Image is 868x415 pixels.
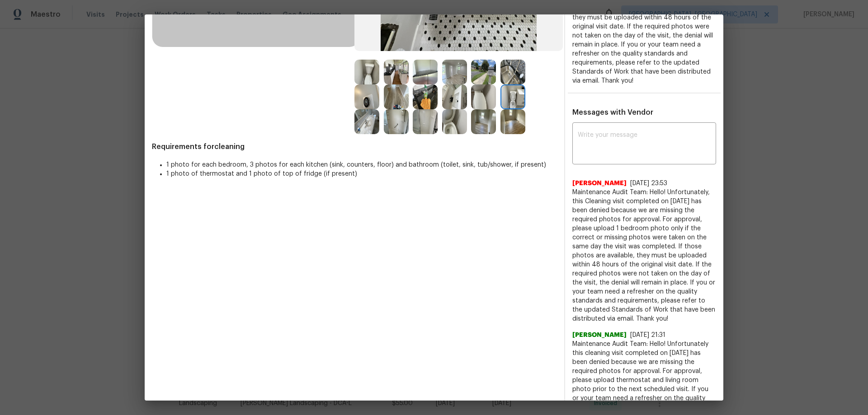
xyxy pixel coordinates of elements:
span: [PERSON_NAME] [572,179,627,188]
li: 1 photo for each bedroom, 3 photos for each kitchen (sink, counters, floor) and bathroom (toilet,... [166,160,557,169]
span: Requirements for cleaning [152,142,557,151]
span: Maintenance Audit Team: Hello! Unfortunately, this Cleaning visit completed on [DATE] has been de... [572,188,716,323]
span: [PERSON_NAME] [572,331,627,340]
span: [DATE] 21:31 [630,332,665,338]
span: Messages with Vendor [572,109,653,116]
li: 1 photo of thermostat and 1 photo of top of fridge (if present) [166,169,557,178]
span: [DATE] 23:53 [630,180,667,187]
